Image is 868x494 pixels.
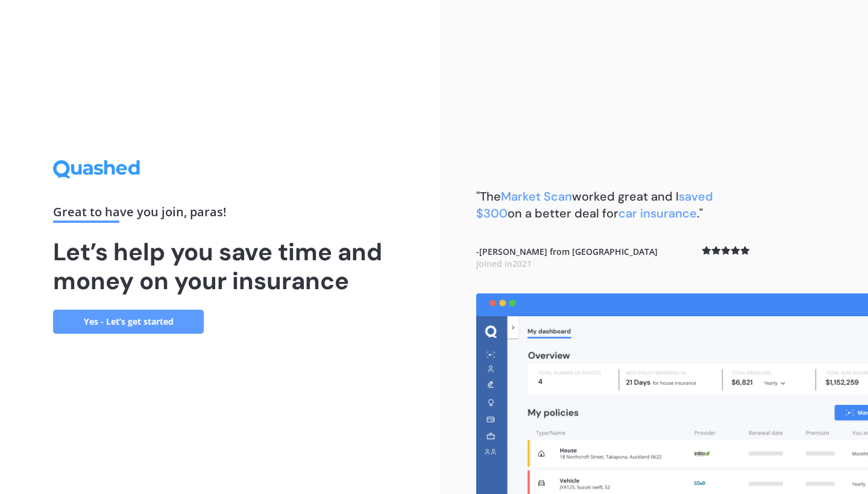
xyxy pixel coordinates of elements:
[53,237,387,295] h1: Let’s help you save time and money on your insurance
[476,293,868,494] img: dashboard.webp
[53,206,387,223] div: Great to have you join , paras !
[476,189,713,221] b: "The worked great and I on a better deal for ."
[501,189,572,204] span: Market Scan
[476,189,713,221] span: saved $300
[53,310,204,334] a: Yes - Let’s get started
[476,258,532,269] span: Joined in 2021
[618,205,697,221] span: car insurance
[476,246,658,269] b: - [PERSON_NAME] from [GEOGRAPHIC_DATA]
